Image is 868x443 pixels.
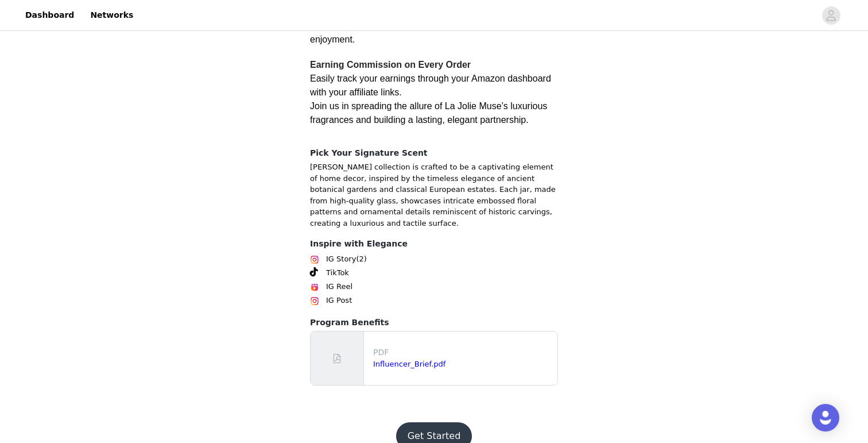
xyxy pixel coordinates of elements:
[83,2,140,28] a: Networks
[326,253,356,265] span: IG Story
[310,317,558,329] h4: Program Benefits
[310,60,471,70] strong: Earning Commission on Every Order
[310,238,558,250] h4: Inspire with Elegance
[373,360,445,368] a: Influencer_Brief.pdf
[310,101,547,125] span: Join us in spreading the allure of La Jolie Muse’s luxurious fragrances and building a lasting, e...
[310,74,551,97] span: Easily track your earnings through your Amazon dashboard with your affiliate links.
[310,283,319,292] img: Instagram Reels Icon
[826,6,836,25] div: avatar
[812,404,839,432] div: Open Intercom Messenger
[326,281,352,292] span: IG Reel
[373,346,553,359] p: PDF
[310,161,558,229] p: [PERSON_NAME] collection is crafted to be a captivating element of home decor, inspired by the ti...
[18,2,81,28] a: Dashboard
[310,255,319,264] img: Instagram Icon
[356,253,366,265] span: (2)
[326,267,349,279] span: TikTok
[310,147,558,159] h4: Pick Your Signature Scent
[326,295,352,306] span: IG Post
[310,296,319,306] img: Instagram Icon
